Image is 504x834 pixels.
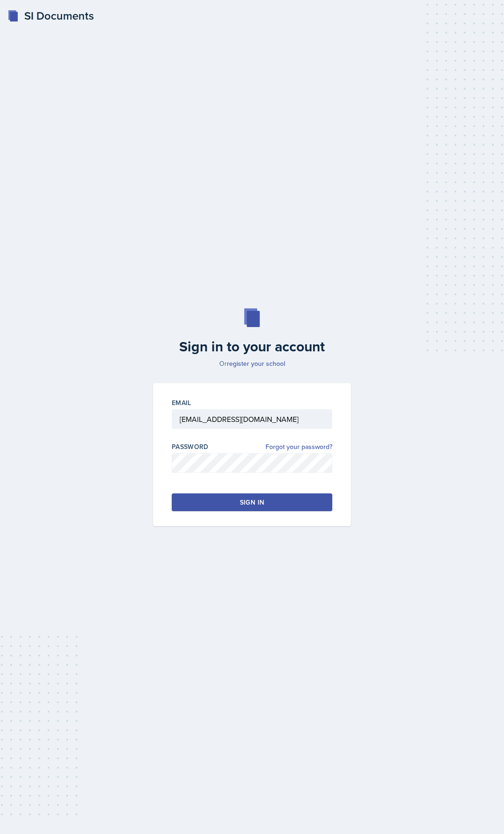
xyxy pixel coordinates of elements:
div: Sign in [240,498,264,507]
label: Password [172,442,209,451]
button: Sign in [172,493,332,511]
input: Email [172,409,332,429]
label: Email [172,398,191,407]
a: register your school [227,359,285,368]
p: Or [147,359,357,368]
h2: Sign in to your account [147,338,357,355]
a: Forgot your password? [266,442,332,452]
a: SI Documents [7,7,94,24]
